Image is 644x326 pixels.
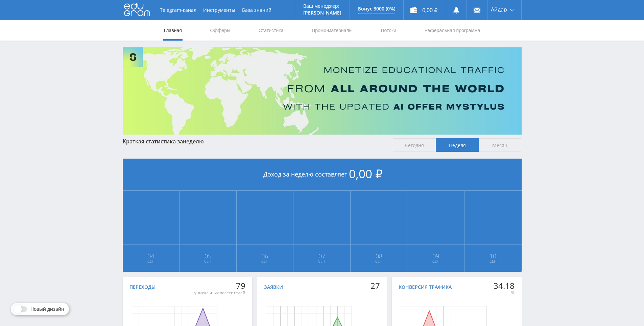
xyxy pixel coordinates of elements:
span: 04 [123,253,179,259]
span: Сен [237,259,293,264]
img: Banner [123,47,522,135]
span: 10 [465,253,521,259]
span: 05 [180,253,236,259]
a: Статистика [258,20,284,41]
span: Сен [351,259,407,264]
div: Заявки [264,284,283,290]
div: уникальных посетителей [194,290,245,296]
span: Новый дизайн [30,306,64,312]
a: Главная [163,20,183,41]
div: Доход за неделю составляет [123,159,522,191]
span: 08 [351,253,407,259]
a: Промо-материалы [311,20,353,41]
span: 06 [237,253,293,259]
span: Неделя [436,138,479,152]
span: Сен [408,259,464,264]
span: 07 [294,253,350,259]
span: Сен [465,259,521,264]
span: 0,00 ₽ [349,166,383,182]
a: Офферы [210,20,231,41]
p: Бонус 3000 (0%) [358,6,395,11]
span: Месяц [479,138,522,152]
div: 27 [371,281,380,290]
div: 79 [194,281,245,290]
p: Ваш менеджер: [303,3,341,9]
div: Краткая статистика за [123,138,386,144]
div: Конверсия трафика [399,284,452,290]
div: % [494,290,515,296]
a: Реферальная программа [424,20,481,41]
div: Переходы [129,284,156,290]
span: 09 [408,253,464,259]
span: Айдар [491,7,507,12]
div: 34.18 [494,281,515,290]
a: Потоки [380,20,397,41]
span: Сен [294,259,350,264]
span: Сен [180,259,236,264]
span: неделю [183,138,204,145]
p: [PERSON_NAME] [303,10,341,16]
span: Сен [123,259,179,264]
span: Сегодня [393,138,436,152]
